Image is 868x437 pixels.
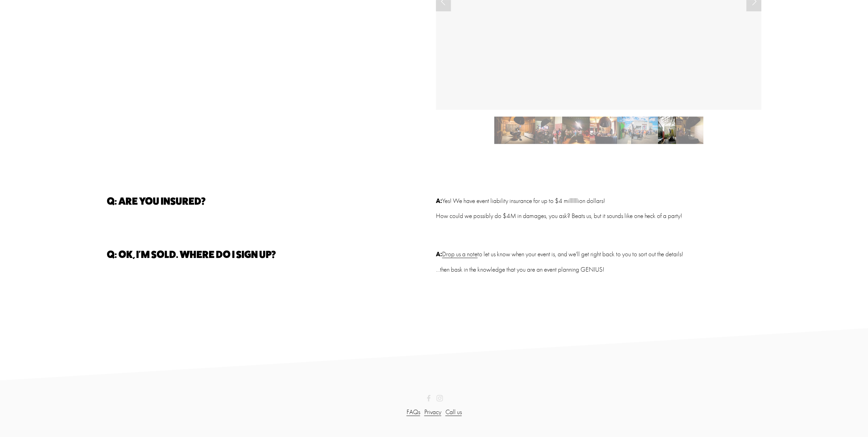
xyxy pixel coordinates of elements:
[658,117,676,144] img: Slide 6
[407,407,420,417] a: FAQs
[436,395,443,401] a: Instagram
[107,249,432,259] h3: Q: Ok, I'm sold. Where do I sign up?
[590,117,617,144] img: Slide 4
[617,117,658,144] img: Slide 5
[676,117,703,144] img: Slide 7
[425,395,432,401] a: 2 Dudes & A Booth
[494,117,535,144] img: Slide 1
[445,407,462,417] a: Call us
[436,250,442,258] strong: A:
[436,197,442,205] strong: A:
[535,117,562,144] img: Slide 2
[436,211,761,221] p: How could we possibly do $4M in damages, you ask? Beats us, but it sounds like one heck of a party!
[562,117,590,144] img: Slide 3
[424,407,441,417] a: Privacy
[436,249,761,259] p: to let us know when your event is, and we'll get right back to you to sort out the details!
[442,250,477,258] a: Drop us a note
[107,196,432,206] h3: Q: Are you insured?
[436,196,761,206] p: Yes! We have event liability insurance for up to $4 millllllion dollars!
[436,265,761,275] p: ...then bask in the knowledge that you are an event planning GENIUS!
